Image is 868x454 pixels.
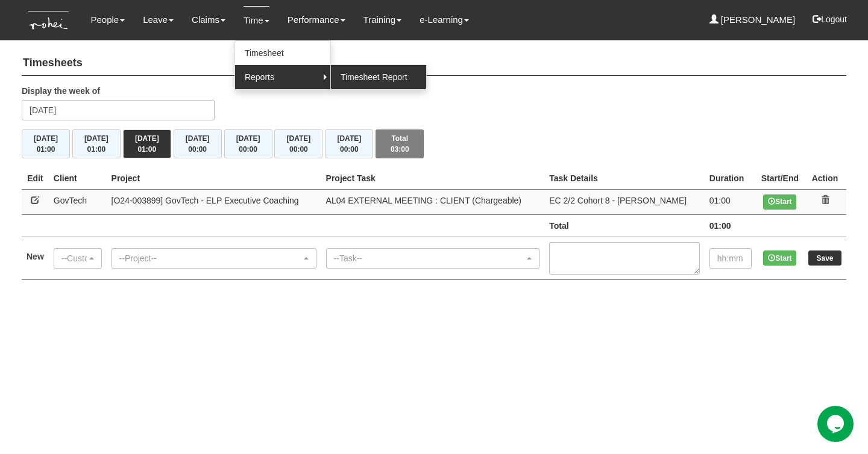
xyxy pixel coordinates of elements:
[321,167,545,190] th: Project Task
[22,167,49,190] th: Edit
[288,6,345,34] a: Performance
[49,167,107,190] th: Client
[87,145,106,154] span: 01:00
[37,145,55,154] span: 01:00
[235,65,330,89] a: Reports
[188,145,207,154] span: 00:00
[804,167,846,190] th: Action
[90,6,125,34] a: People
[54,248,102,269] button: --Customer--
[549,221,568,231] b: Total
[705,167,756,190] th: Duration
[804,5,855,34] button: Logout
[763,194,796,210] button: Start
[705,189,756,214] td: 01:00
[174,129,222,158] button: [DATE]00:00
[340,145,359,154] span: 00:00
[224,129,272,158] button: [DATE]00:00
[112,248,316,269] button: --Project--
[22,51,846,76] h4: Timesheets
[817,406,856,442] iframe: chat widget
[27,250,44,263] label: New
[325,129,373,158] button: [DATE]00:00
[756,167,804,190] th: Start/End
[244,6,269,34] a: Time
[239,145,257,154] span: 00:00
[376,129,424,158] button: Total03:00
[709,6,796,34] a: [PERSON_NAME]
[107,167,321,190] th: Project
[321,189,545,214] td: AL04 EXTERNAL MEETING : CLIENT (Chargeable)
[334,252,525,264] div: --Task--
[709,248,752,269] input: hh:mm
[49,189,107,214] td: GovTech
[22,129,846,158] div: Timesheet Week Summary
[420,6,469,34] a: e-Learning
[192,6,225,34] a: Claims
[72,129,121,158] button: [DATE]01:00
[123,129,171,158] button: [DATE]01:00
[391,145,409,154] span: 03:00
[363,6,402,34] a: Training
[119,252,301,264] div: --Project--
[137,145,156,154] span: 01:00
[235,41,330,65] a: Timesheet
[808,250,841,266] input: Save
[107,189,321,214] td: [O24-003899] GovTech - ELP Executive Coaching
[143,6,174,34] a: Leave
[331,65,426,89] a: Timesheet Report
[544,189,705,214] td: EC 2/2 Cohort 8 - [PERSON_NAME]
[274,129,322,158] button: [DATE]00:00
[326,248,540,269] button: --Task--
[22,85,100,97] label: Display the week of
[289,145,308,154] span: 00:00
[705,214,756,237] td: 01:00
[61,252,87,264] div: --Customer--
[544,167,705,190] th: Task Details
[763,250,796,266] button: Start
[22,129,70,158] button: [DATE]01:00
